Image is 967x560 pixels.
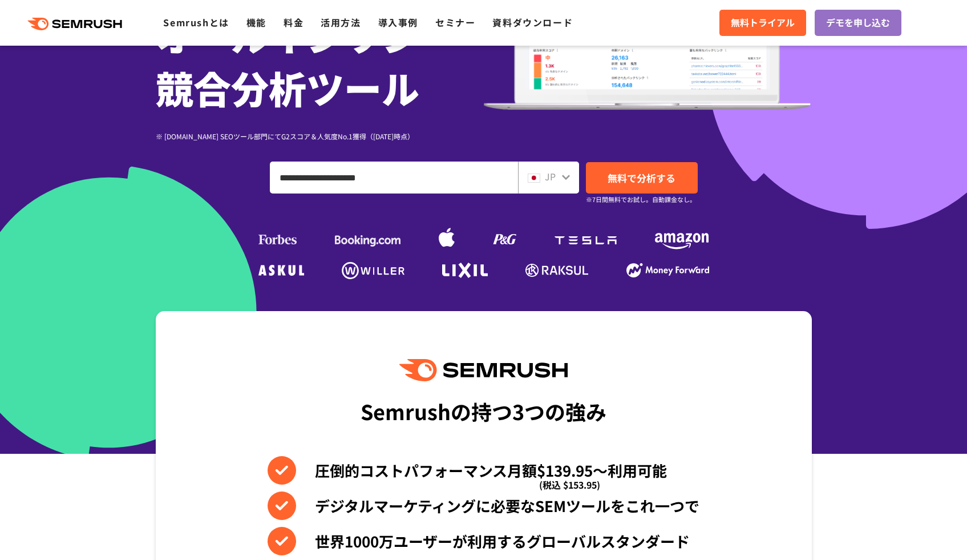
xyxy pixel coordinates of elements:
a: 活用方法 [321,15,361,29]
a: Semrushとは [163,15,229,29]
a: 料金 [284,15,304,29]
div: ※ [DOMAIN_NAME] SEOツール部門にてG2スコア＆人気度No.1獲得（[DATE]時点） [156,131,484,142]
input: ドメイン、キーワードまたはURLを入力してください [270,162,517,193]
small: ※7日間無料でお試し。自動課金なし。 [586,194,696,205]
a: 無料で分析する [586,162,698,194]
a: 無料トライアル [719,10,806,36]
div: Semrushの持つ3つの強み [361,390,606,432]
h1: オールインワン 競合分析ツール [156,9,484,114]
a: セミナー [435,15,475,29]
span: デモを申し込む [826,15,890,30]
a: デモを申し込む [815,10,901,36]
span: 無料トライアル [731,15,795,30]
a: 資料ダウンロード [492,15,573,29]
span: 無料で分析する [608,171,675,185]
span: (税込 $153.95) [539,470,600,499]
li: 圧倒的コストパフォーマンス月額$139.95〜利用可能 [268,456,699,485]
li: 世界1000万ユーザーが利用するグローバルスタンダード [268,527,699,555]
a: 導入事例 [378,15,418,29]
span: JP [545,170,556,183]
li: デジタルマーケティングに必要なSEMツールをこれ一つで [268,491,699,520]
img: Semrush [399,359,567,381]
a: 機能 [246,15,266,29]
